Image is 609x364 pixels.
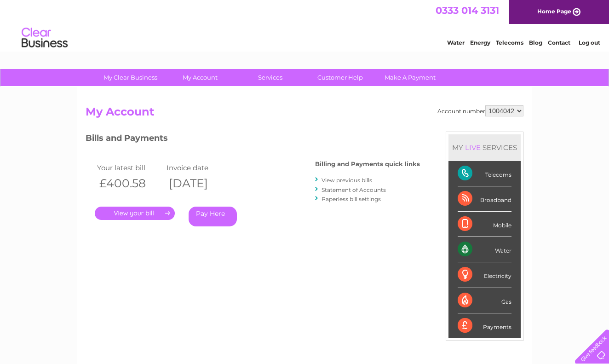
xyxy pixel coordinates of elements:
[458,262,511,288] div: Electricity
[162,69,238,86] a: My Account
[372,69,448,86] a: Make A Payment
[470,39,490,46] a: Energy
[86,132,420,148] h3: Bills and Payments
[437,105,523,116] div: Account number
[92,69,168,86] a: My Clear Business
[458,237,511,262] div: Water
[322,177,372,184] a: View previous bills
[21,24,68,52] img: logo.png
[95,162,164,174] td: Your latest bill
[232,69,308,86] a: Services
[88,5,523,45] div: Clear Business is a trading name of Verastar Limited (registered in [GEOGRAPHIC_DATA] No. 3667643...
[95,174,164,193] th: £400.58
[458,212,511,237] div: Mobile
[529,39,542,46] a: Blog
[548,39,570,46] a: Contact
[315,161,420,168] h4: Billing and Payments quick links
[322,186,386,193] a: Statement of Accounts
[302,69,378,86] a: Customer Help
[322,196,381,202] a: Paperless bill settings
[448,134,521,161] div: MY SERVICES
[86,105,523,123] h2: My Account
[579,39,600,46] a: Log out
[436,5,499,16] a: 0333 014 3131
[458,288,511,313] div: Gas
[496,39,523,46] a: Telecoms
[463,143,483,152] div: LIVE
[458,313,511,338] div: Payments
[189,207,237,226] a: Pay Here
[164,174,234,193] th: [DATE]
[458,186,511,212] div: Broadband
[95,207,175,220] a: .
[164,162,234,174] td: Invoice date
[447,39,465,46] a: Water
[458,161,511,186] div: Telecoms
